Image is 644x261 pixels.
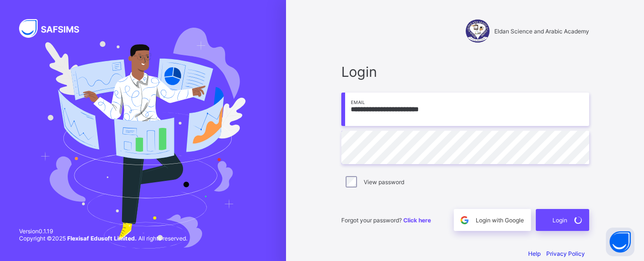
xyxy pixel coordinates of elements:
[546,250,585,257] a: Privacy Policy
[403,217,431,224] a: Click here
[459,215,470,226] img: google.396cfc9801f0270233282035f929180a.svg
[19,19,91,38] img: SAFSIMS Logo
[364,178,404,186] label: View password
[41,28,246,249] img: Hero Image
[552,217,567,224] span: Login
[528,250,541,257] a: Help
[606,228,634,256] button: Open asap
[19,228,187,235] span: Version 0.1.19
[494,28,589,35] span: Eldan Science and Arabic Academy
[476,217,524,224] span: Login with Google
[19,235,187,242] span: Copyright © 2025 All rights reserved.
[341,63,589,80] span: Login
[341,217,431,224] span: Forgot your password?
[67,235,137,242] strong: Flexisaf Edusoft Limited.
